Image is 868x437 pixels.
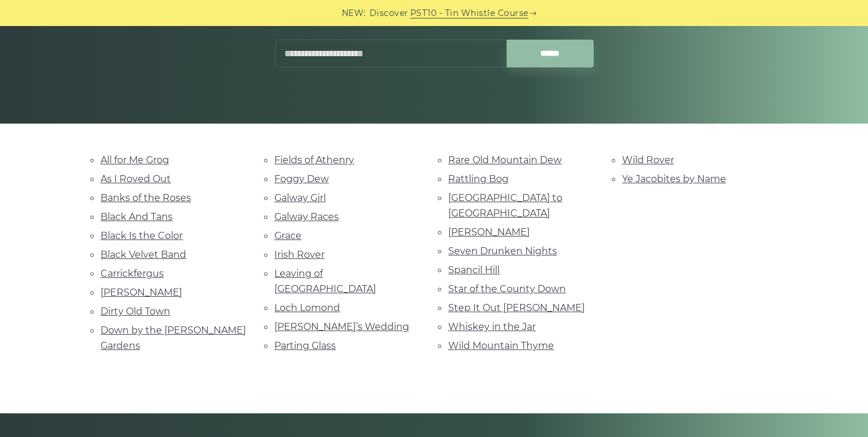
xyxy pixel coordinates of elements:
[101,211,173,222] a: Black And Tans
[448,340,554,351] a: Wild Mountain Thyme
[448,321,536,332] a: Whiskey in the Jar
[370,7,409,20] span: Discover
[101,325,246,351] a: Down by the [PERSON_NAME] Gardens
[448,192,562,219] a: [GEOGRAPHIC_DATA] to [GEOGRAPHIC_DATA]
[101,268,164,279] a: Carrickfergus
[274,302,340,313] a: Loch Lomond
[622,154,674,166] a: Wild Rover
[101,249,186,260] a: Black Velvet Band
[342,7,366,20] span: NEW:
[448,302,585,313] a: Step It Out [PERSON_NAME]
[274,268,376,294] a: Leaving of [GEOGRAPHIC_DATA]
[101,173,171,184] a: As I Roved Out
[448,173,509,184] a: Rattling Bog
[101,230,183,241] a: Black Is the Color
[274,173,329,184] a: Foggy Dew
[448,264,500,276] a: Spancil Hill
[448,283,566,294] a: Star of the County Down
[274,154,354,166] a: Fields of Athenry
[274,230,302,241] a: Grace
[274,340,336,351] a: Parting Glass
[622,173,726,184] a: Ye Jacobites by Name
[274,249,325,260] a: Irish Rover
[448,154,562,166] a: Rare Old Mountain Dew
[274,321,409,332] a: [PERSON_NAME]’s Wedding
[101,192,191,203] a: Banks of the Roses
[101,154,169,166] a: All for Me Grog
[410,7,529,20] a: PST10 - Tin Whistle Course
[101,287,182,298] a: [PERSON_NAME]
[274,192,326,203] a: Galway Girl
[274,211,339,222] a: Galway Races
[448,226,530,238] a: [PERSON_NAME]
[448,245,557,257] a: Seven Drunken Nights
[101,306,170,317] a: Dirty Old Town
